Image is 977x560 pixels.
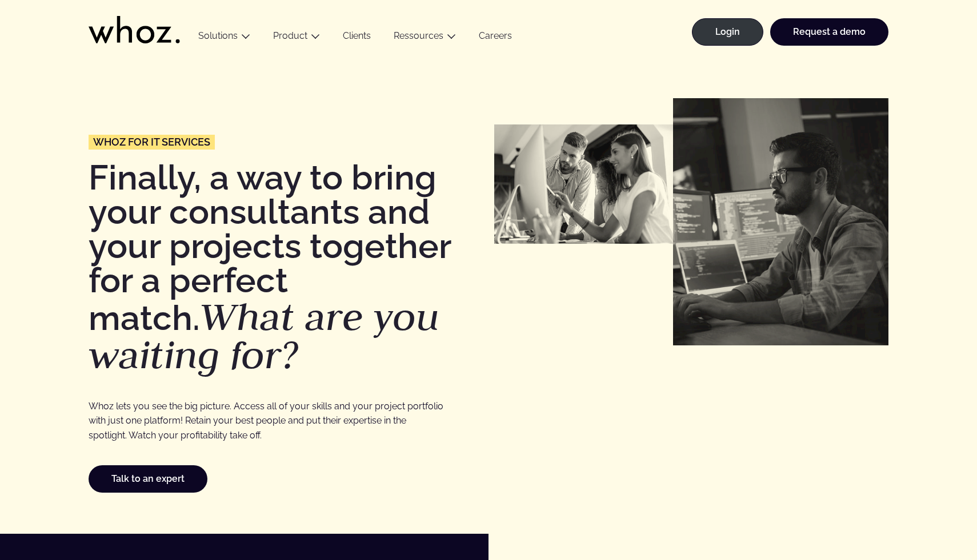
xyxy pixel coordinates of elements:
[467,30,523,46] a: Careers
[89,465,207,493] a: Talk to an expert
[331,30,382,46] a: Clients
[692,18,763,46] a: Login
[394,30,443,41] a: Ressources
[273,30,307,41] a: Product
[494,124,673,244] img: ESN
[89,399,443,442] p: Whoz lets you see the big picture. Access all of your skills and your project portfolio with just...
[89,291,439,380] em: What are you waiting for?
[262,30,331,46] button: Product
[187,30,262,46] button: Solutions
[93,137,210,147] span: Whoz for IT services
[382,30,467,46] button: Ressources
[673,98,888,345] img: Sociétés numériques
[89,160,483,374] h1: Finally, a way to bring your consultants and your projects together for a perfect match.
[770,18,888,46] a: Request a demo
